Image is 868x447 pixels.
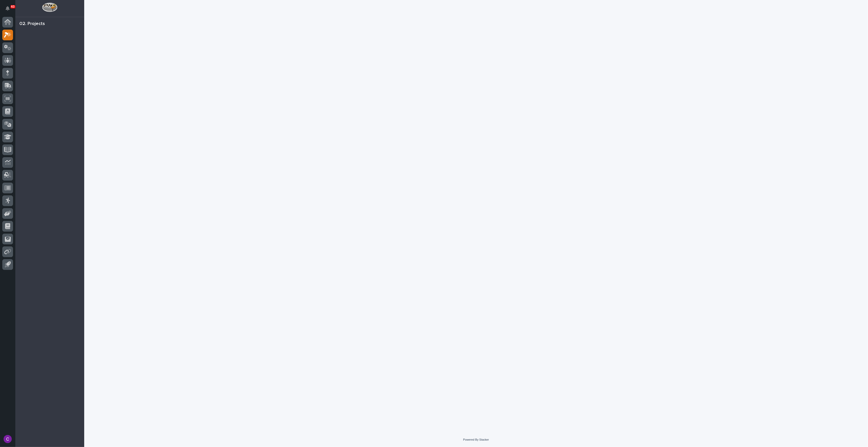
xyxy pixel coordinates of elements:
div: Notifications63 [6,6,13,14]
button: Notifications [2,3,13,14]
button: users-avatar [2,434,13,444]
img: Workspace Logo [42,3,57,12]
a: Powered By Stacker [463,438,489,441]
p: 63 [11,5,15,8]
div: 02. Projects [19,21,45,27]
